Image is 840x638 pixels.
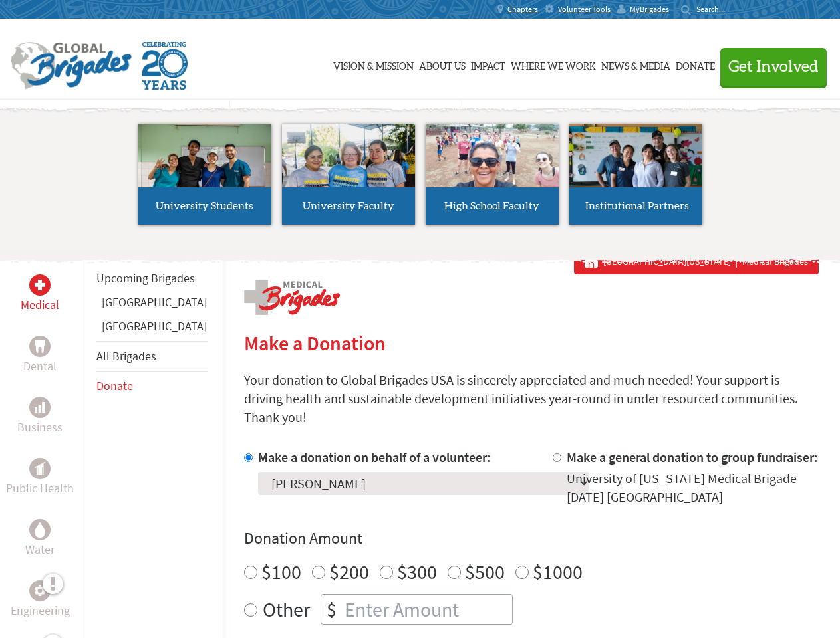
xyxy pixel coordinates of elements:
[138,124,271,212] img: menu_brigades_submenu_1.jpg
[263,594,310,625] label: Other
[96,264,207,293] li: Upcoming Brigades
[244,280,340,315] img: logo-medical.png
[29,397,51,418] div: Business
[444,201,539,211] span: High School Faculty
[29,274,51,296] div: Medical
[567,469,819,506] div: University of [US_STATE] Medical Brigade [DATE] [GEOGRAPHIC_DATA]
[21,274,59,314] a: MedicalMedical
[720,48,827,86] button: Get Involved
[96,270,195,286] a: Upcoming Brigades
[426,124,559,188] img: menu_brigades_submenu_3.jpg
[156,201,253,211] span: University Students
[567,449,818,465] label: Make a general donation to group fundraiser:
[29,519,51,540] div: Water
[261,559,301,584] label: $100
[696,4,734,14] input: Search...
[471,31,505,98] a: Impact
[533,559,583,584] label: $1000
[17,397,63,437] a: BusinessBusiness
[138,124,271,225] a: University Students
[244,331,819,355] h2: Make a Donation
[96,293,207,317] li: Greece
[511,31,596,98] a: Where We Work
[333,31,414,98] a: Vision & Mission
[21,296,59,314] p: Medical
[282,124,415,225] a: University Faculty
[676,31,715,98] a: Donate
[569,124,702,225] a: Institutional Partners
[25,540,55,559] p: Water
[23,336,57,375] a: DentalDental
[96,372,207,401] li: Donate
[96,348,156,364] a: All Brigades
[17,418,63,437] p: Business
[630,4,669,15] span: MyBrigades
[244,371,819,427] p: Your donation to Global Brigades USA is sincerely appreciated and much needed! Your support is dr...
[258,449,491,465] label: Make a donation on behalf of a volunteer:
[426,124,559,225] a: High School Faculty
[35,280,45,290] img: Medical
[102,318,207,334] a: [GEOGRAPHIC_DATA]
[419,31,466,98] a: About Us
[35,522,45,537] img: Water
[35,402,45,413] img: Business
[29,580,51,601] div: Engineering
[569,124,702,212] img: menu_brigades_submenu_4.jpg
[11,42,132,90] img: Global Brigades Logo
[585,201,689,211] span: Institutional Partners
[303,201,394,211] span: University Faculty
[96,341,207,372] li: All Brigades
[728,59,819,75] span: Get Involved
[142,42,188,90] img: Global Brigades Celebrating 20 Years
[507,4,538,15] span: Chapters
[25,519,55,559] a: WaterWater
[321,595,342,624] div: $
[244,528,819,549] h4: Donation Amount
[6,458,74,498] a: Public HealthPublic Health
[342,595,512,624] input: Enter Amount
[96,378,133,393] a: Donate
[102,294,207,310] a: [GEOGRAPHIC_DATA]
[29,336,51,357] div: Dental
[601,31,670,98] a: News & Media
[23,357,57,375] p: Dental
[465,559,505,584] label: $500
[282,124,415,213] img: menu_brigades_submenu_2.jpg
[329,559,369,584] label: $200
[11,580,70,620] a: EngineeringEngineering
[35,585,45,596] img: Engineering
[29,458,51,479] div: Public Health
[6,479,74,498] p: Public Health
[11,601,70,620] p: Engineering
[35,462,45,475] img: Public Health
[397,559,437,584] label: $300
[35,340,45,352] img: Dental
[558,4,611,15] span: Volunteer Tools
[96,317,207,341] li: Honduras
